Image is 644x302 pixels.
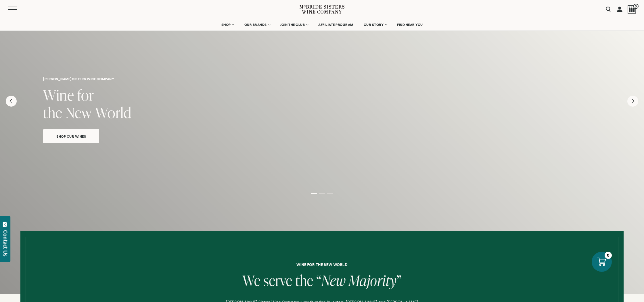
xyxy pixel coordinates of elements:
[397,23,423,27] span: FIND NEAR YOU
[66,103,92,122] span: New
[263,270,292,290] span: serve
[295,270,313,290] span: the
[43,129,99,143] a: Shop Our Wines
[364,23,384,27] span: OUR STORY
[315,19,357,30] a: AFFILIATE PROGRAM
[43,85,74,105] span: Wine
[221,23,231,27] span: SHOP
[43,103,62,122] span: the
[311,193,317,194] li: Page dot 1
[244,23,267,27] span: OUR BRANDS
[396,270,402,290] span: ”
[605,252,612,259] div: 0
[280,23,305,27] span: JOIN THE CLUB
[241,19,274,30] a: OUR BRANDS
[277,19,312,30] a: JOIN THE CLUB
[327,193,333,194] li: Page dot 3
[111,263,534,267] h6: Wine for the new world
[95,103,131,122] span: World
[627,96,638,107] button: Next
[242,270,260,290] span: We
[316,270,321,290] span: “
[77,85,94,105] span: for
[46,133,96,140] span: Shop Our Wines
[348,270,396,290] span: Majority
[3,230,8,256] div: Contact Us
[6,96,17,107] button: Previous
[318,23,353,27] span: AFFILIATE PROGRAM
[393,19,427,30] a: FIND NEAR YOU
[321,270,346,290] span: New
[218,19,238,30] a: SHOP
[360,19,391,30] a: OUR STORY
[8,7,28,12] button: Mobile Menu Trigger
[43,77,601,81] h6: [PERSON_NAME] sisters wine company
[319,193,325,194] li: Page dot 2
[633,4,639,9] span: 0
